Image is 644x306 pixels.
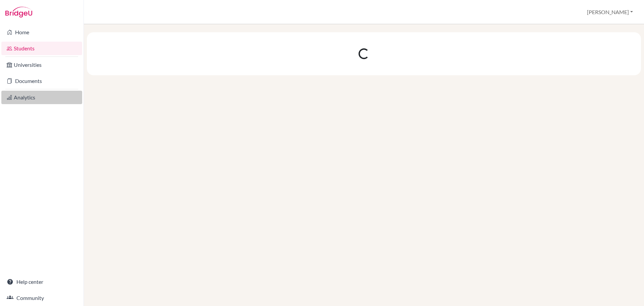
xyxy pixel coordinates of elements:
a: Home [1,26,82,39]
button: [PERSON_NAME] [584,6,636,18]
a: Universities [1,58,82,72]
img: Bridge-U [5,7,32,17]
a: Help center [1,275,82,289]
a: Students [1,42,82,55]
a: Documents [1,74,82,88]
a: Community [1,291,82,305]
a: Analytics [1,91,82,104]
